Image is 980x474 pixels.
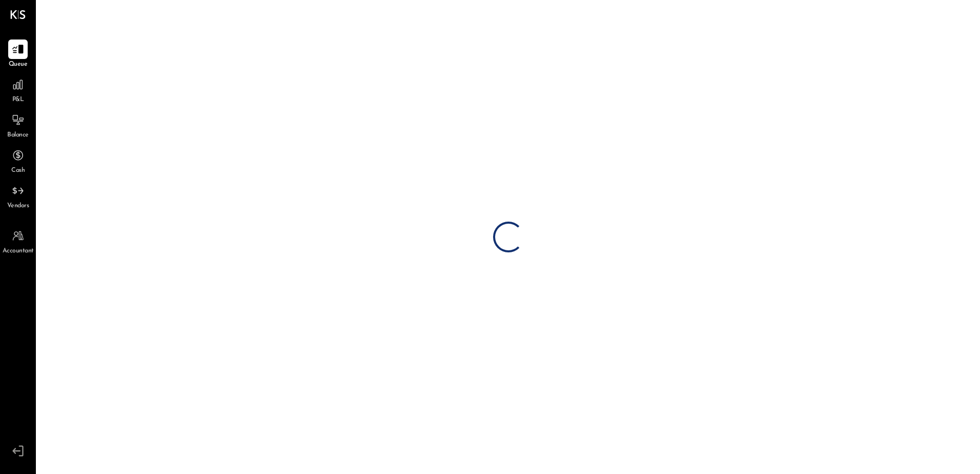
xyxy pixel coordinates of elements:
span: Cash [11,166,25,175]
span: Vendors [7,202,29,211]
a: Vendors [1,181,35,211]
a: Queue [1,39,35,69]
span: Queue [9,60,28,69]
span: Accountant [3,247,34,256]
a: P&L [1,75,35,105]
span: P&L [12,95,24,105]
span: Balance [7,131,29,140]
a: Accountant [1,226,35,256]
a: Cash [1,146,35,175]
a: Balance [1,110,35,140]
